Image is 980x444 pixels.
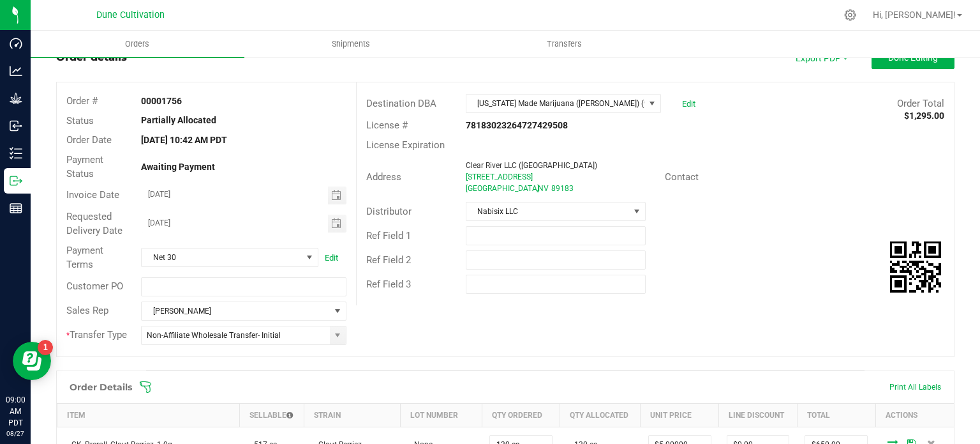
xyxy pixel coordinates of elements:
a: Edit [325,253,338,263]
a: Transfers [458,31,672,57]
p: 09:00 AM PDT [6,394,25,429]
span: Payment Status [66,154,103,180]
span: Order Total [897,98,944,109]
th: Item [57,403,240,427]
span: License Expiration [366,139,445,151]
inline-svg: Reports [10,202,22,215]
span: Dune Cultivation [96,10,165,20]
span: Transfer Type [66,329,127,341]
iframe: Resource center unread badge [38,340,53,355]
inline-svg: Grow [10,92,22,105]
span: Distributor [366,206,412,217]
span: NV [538,184,549,193]
span: Address [366,171,401,183]
strong: $1,295.00 [904,111,944,121]
span: [STREET_ADDRESS] [466,172,533,181]
span: Done Editing [888,52,938,63]
span: Transfers [530,38,599,50]
span: Shipments [315,38,387,50]
strong: 78183023264727429508 [466,120,568,130]
span: Destination DBA [366,98,436,109]
th: Actions [875,403,954,427]
span: 89183 [551,184,574,193]
strong: 00001756 [141,96,182,106]
img: Scan me! [890,241,941,293]
th: Strain [304,403,400,427]
iframe: Resource center [13,342,51,380]
th: Qty Ordered [482,403,560,427]
strong: Awaiting Payment [141,162,215,172]
span: [PERSON_NAME] [142,302,329,320]
span: [US_STATE] Made Marijuana ([PERSON_NAME]) (9508) [466,95,644,112]
strong: Partially Allocated [141,115,216,125]
span: License # [366,119,408,131]
th: Qty Allocated [560,403,641,427]
a: Edit [682,99,695,109]
span: Sales Rep [66,305,108,316]
a: Orders [31,31,244,57]
th: Unit Price [641,403,719,427]
span: Hi, [PERSON_NAME]! [873,10,956,20]
inline-svg: Outbound [10,174,22,187]
span: Requested Delivery Date [66,211,122,237]
p: 08/27 [6,429,25,438]
span: Toggle calendar [328,187,346,204]
th: Sellable [240,403,304,427]
strong: [DATE] 10:42 AM PDT [141,135,227,145]
th: Line Discount [719,403,798,427]
th: Lot Number [400,403,482,427]
inline-svg: Inbound [10,119,22,132]
span: Toggle calendar [328,215,346,233]
inline-svg: Inventory [10,147,22,160]
span: Clear River LLC ([GEOGRAPHIC_DATA]) [466,161,597,170]
span: Net 30 [142,249,302,266]
span: Status [66,115,94,126]
th: Total [797,403,875,427]
h1: Order Details [70,382,132,392]
inline-svg: Analytics [10,65,22,77]
span: Ref Field 1 [366,230,411,241]
span: , [537,184,538,193]
span: Nabisix LLC [466,203,629,220]
span: Contact [665,171,699,183]
span: Ref Field 3 [366,279,411,290]
span: [GEOGRAPHIC_DATA] [466,184,539,193]
span: Payment Terms [66,245,103,271]
span: Order Date [66,134,112,146]
span: Order # [66,95,98,107]
qrcode: 00001756 [890,241,941,293]
span: Invoice Date [66,189,119,201]
div: Manage settings [842,9,858,21]
span: Customer PO [66,280,123,292]
span: Orders [108,38,167,50]
span: Ref Field 2 [366,254,411,266]
inline-svg: Dashboard [10,37,22,50]
a: Shipments [244,31,458,57]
